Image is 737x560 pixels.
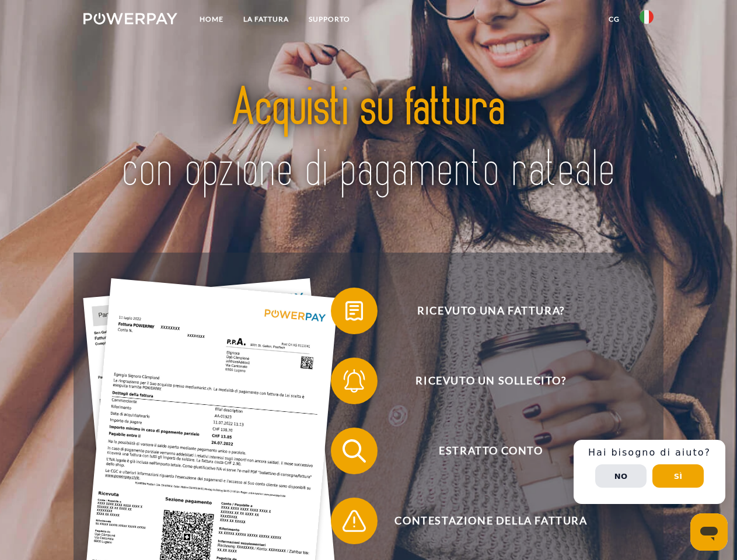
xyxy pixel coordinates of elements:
div: Schnellhilfe [574,440,725,504]
button: No [595,464,647,488]
button: Sì [652,464,704,488]
button: Contestazione della fattura [331,498,634,544]
iframe: Pulsante per aprire la finestra di messaggistica [690,513,728,551]
img: logo-powerpay-white.svg [83,13,177,24]
img: title-powerpay_it.svg [111,56,626,223]
img: qb_warning.svg [340,506,369,535]
a: Home [190,9,233,30]
button: Ricevuto una fattura? [331,288,634,334]
img: qb_bill.svg [340,296,369,325]
a: CG [599,9,630,30]
button: Estratto conto [331,428,634,474]
img: it [640,10,654,24]
button: Ricevuto un sollecito? [331,358,634,404]
img: qb_search.svg [340,436,369,466]
a: Supporto [299,9,360,30]
span: Ricevuto una fattura? [348,288,634,334]
img: qb_bell.svg [340,366,369,395]
span: Ricevuto un sollecito? [348,358,634,404]
span: Contestazione della fattura [348,498,634,544]
a: LA FATTURA [233,9,299,30]
span: Estratto conto [348,428,634,474]
h3: Hai bisogno di aiuto? [581,447,718,459]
